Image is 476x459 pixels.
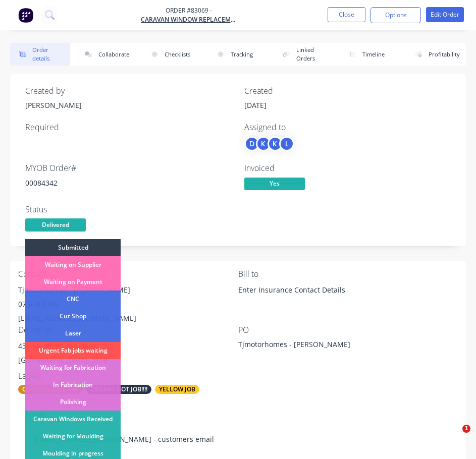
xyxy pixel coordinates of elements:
div: [PERSON_NAME] [25,100,232,110]
div: CARAVAN WINDOW [18,385,83,394]
button: Timeline [340,43,400,66]
div: K [256,136,271,151]
div: 07 578 0786 [18,297,238,311]
div: Enter Insurance Contact Details [238,283,458,297]
div: YELLOW JOB [155,385,199,394]
div: Tjmotorhomes - [PERSON_NAME]07 578 0786[EMAIL_ADDRESS][DOMAIN_NAME] [18,283,238,325]
button: Linked Orders [274,43,334,66]
div: Labels [18,371,238,381]
div: [EMAIL_ADDRESS][DOMAIN_NAME] [18,311,238,325]
div: PO [238,325,458,335]
div: Bill to [238,269,458,279]
span: Order #83069 - [141,6,237,15]
div: Created by [25,86,232,96]
div: Waiting for Moulding [25,428,121,445]
div: [GEOGRAPHIC_DATA], 3110 [18,353,238,367]
img: Factory [18,8,33,23]
div: Polishing [25,393,121,411]
span: 1 [462,425,470,433]
div: Notes [25,410,451,420]
div: CNC [25,291,121,308]
div: MYOB Order # [25,163,232,173]
div: 43b koromiko st Judea[GEOGRAPHIC_DATA], 3110 [18,339,238,371]
div: [EMAIL_ADDRESS][DOMAIN_NAME] - customers email [25,424,451,454]
button: Delivered [25,218,86,234]
div: Urgent Fab jobs waiting [25,342,121,359]
div: Waiting for Fabrication [25,359,121,376]
div: Tjmotorhomes - [PERSON_NAME] [238,339,364,353]
div: Contact [18,269,238,279]
div: Submitted [25,239,121,256]
button: Collaborate [76,43,136,66]
iframe: Intercom live chat [442,425,466,449]
div: Status [25,205,232,214]
button: Close [328,7,365,22]
div: Enter Insurance Contact Details [238,283,458,315]
div: Tjmotorhomes - [PERSON_NAME] [18,283,238,297]
div: 43b koromiko st Judea [18,339,238,353]
div: L [279,136,294,151]
button: DKKL [244,136,294,151]
button: Tracking [208,43,268,66]
div: Waiting on Payment [25,273,121,291]
div: Invoiced [244,163,451,173]
div: Required [25,123,232,132]
div: Waiting on Supplier [25,256,121,273]
div: Deliver to [18,325,238,335]
button: Order details [10,43,70,66]
button: Checklists [142,43,202,66]
div: Caravan Windows Received [25,411,121,428]
div: Laser [25,325,121,342]
button: Edit Order [426,7,464,22]
a: Caravan Window Replacements [141,15,237,24]
div: K [268,136,283,151]
div: Created [244,86,451,96]
span: Delivered [25,218,86,231]
button: Profitability [406,43,466,66]
div: Cut Shop [25,308,121,325]
div: In Fabrication [25,376,121,393]
div: Assigned to [244,123,451,132]
span: [DATE] [244,100,267,110]
button: Options [371,7,421,23]
div: 00084342 [25,178,232,188]
span: Yes [244,178,305,190]
div: D [244,136,259,151]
